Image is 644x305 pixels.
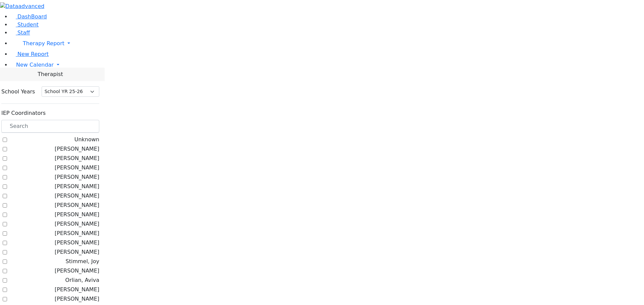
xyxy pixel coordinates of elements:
label: [PERSON_NAME] [55,182,99,190]
label: IEP Coordinators [1,109,46,117]
label: [PERSON_NAME] [55,229,99,237]
a: Student [11,21,39,28]
label: [PERSON_NAME] [55,220,99,228]
label: [PERSON_NAME] [55,192,99,200]
a: Therapy Report [11,37,644,50]
span: Staff [17,29,30,36]
a: Staff [11,29,30,36]
label: Unknown [74,136,99,144]
span: Therapist [38,70,63,78]
a: New Report [11,51,49,57]
a: New Calendar [11,58,644,72]
span: New Calendar [16,62,54,68]
label: [PERSON_NAME] [55,154,99,162]
label: [PERSON_NAME] [55,211,99,219]
label: [PERSON_NAME] [55,267,99,275]
label: Orlian, Aviva [65,276,99,284]
label: [PERSON_NAME] [55,164,99,172]
label: School Years [1,88,35,96]
label: Stimmel, Joy [66,257,99,265]
input: Search [1,120,99,133]
label: [PERSON_NAME] [55,239,99,247]
label: [PERSON_NAME] [55,145,99,153]
label: [PERSON_NAME] [55,173,99,181]
a: DashBoard [11,13,47,20]
label: [PERSON_NAME] [55,201,99,209]
span: DashBoard [17,13,47,20]
span: Therapy Report [23,40,64,47]
label: [PERSON_NAME] [55,295,99,303]
label: [PERSON_NAME] [55,248,99,256]
label: [PERSON_NAME] [55,286,99,294]
span: Student [17,21,39,28]
span: New Report [17,51,49,57]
